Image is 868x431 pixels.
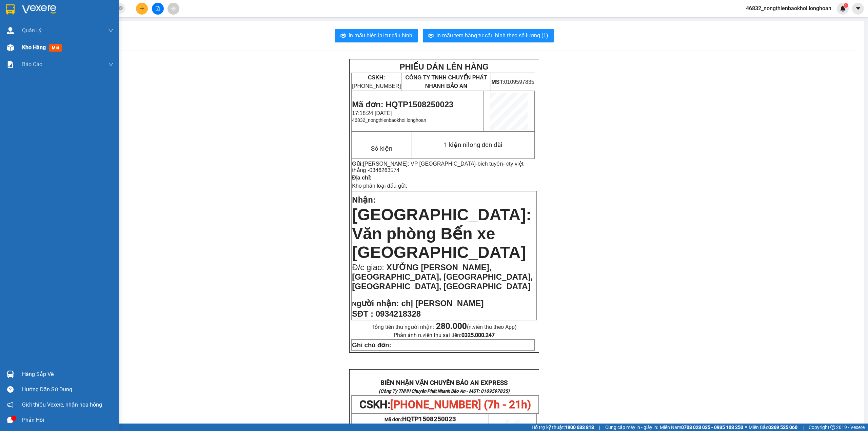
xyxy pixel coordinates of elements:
[7,386,14,393] span: question-circle
[749,424,797,431] span: Miền Bắc
[532,424,594,431] span: Hỗ trợ kỹ thuật:
[7,27,14,34] img: warehouse-icon
[565,425,594,430] strong: 1900 633 818
[384,417,456,422] span: Mã đơn:
[352,110,392,116] span: 17:18:24 [DATE]
[108,28,114,33] span: down
[349,31,412,40] span: In mẫu biên lai tự cấu hình
[363,161,476,167] span: [PERSON_NAME]: VP [GEOGRAPHIC_DATA]
[394,332,495,338] span: Phản ánh n.viên thu sai tiền:
[423,29,554,42] button: printerIn mẫu tem hàng tự cấu hình theo số lượng (1)
[22,44,46,51] span: Kho hàng
[741,4,837,13] span: 46832_nongthienbaokhoi.longhoan
[7,417,14,423] span: message
[352,195,376,204] span: Nhận:
[371,145,392,152] span: Số kiện
[402,415,456,423] span: HQTP1508250023
[352,175,371,181] strong: Địa chỉ:
[379,389,510,394] strong: (Công Ty TNHH Chuyển Phát Nhanh Bảo An - MST: 0109597835)
[171,6,176,11] span: aim
[22,385,114,395] div: Hướng dẫn sử dụng
[369,167,399,173] span: 0346263574
[357,299,399,308] span: gười nhận:
[436,321,467,331] strong: 280.000
[22,60,42,69] span: Báo cáo
[681,425,743,430] strong: 0708 023 035 - 0935 103 250
[745,426,747,429] span: ⚪️
[340,33,346,39] span: printer
[768,425,797,430] strong: 0369 525 060
[380,379,508,387] strong: BIÊN NHẬN VẬN CHUYỂN BẢO AN EXPRESS
[7,401,14,408] span: notification
[444,141,502,149] span: 1 kiện nilong đen dài
[352,341,391,349] strong: Ghi chú đơn:
[22,26,42,35] span: Quản Lý
[22,400,102,409] span: Giới thiệu Vexere, nhận hoa hồng
[372,324,517,330] span: Tổng tiền thu người nhận:
[119,6,123,10] span: close-circle
[335,29,418,42] button: printerIn mẫu biên lai tự cấu hình
[352,161,524,173] span: bích tuyền- cty việt thắng -
[22,369,114,379] div: Hàng sắp về
[352,117,426,123] span: 46832_nongthienbaokhoi.longhoan
[352,206,531,261] span: [GEOGRAPHIC_DATA]: Văn phòng Bến xe [GEOGRAPHIC_DATA]
[152,3,164,15] button: file-add
[405,75,487,89] span: CÔNG TY TNHH CHUYỂN PHÁT NHANH BẢO AN
[155,6,160,11] span: file-add
[491,79,534,85] span: 0109597835
[359,398,531,411] span: CSKH:
[352,161,524,173] span: -
[22,415,114,425] div: Phản hồi
[352,263,533,291] span: XƯỞNG [PERSON_NAME], [GEOGRAPHIC_DATA], [GEOGRAPHIC_DATA], [GEOGRAPHIC_DATA], [GEOGRAPHIC_DATA]
[352,183,407,189] span: Kho phân loại đầu gửi:
[830,425,835,430] span: copyright
[599,424,600,431] span: |
[167,3,179,15] button: aim
[399,62,489,71] strong: PHIẾU DÁN LÊN HÀNG
[352,75,401,89] span: [PHONE_NUMBER]
[136,3,148,15] button: plus
[352,300,399,307] strong: N
[352,263,386,272] span: Đ/c giao:
[491,79,504,85] strong: MST:
[368,75,385,80] strong: CSKH:
[352,161,363,167] strong: Gửi:
[844,3,848,8] sup: 1
[840,5,846,12] img: icon-new-feature
[803,424,804,431] span: |
[376,309,421,318] span: 0934218328
[49,44,62,52] span: mới
[436,31,548,40] span: In mẫu tem hàng tự cấu hình theo số lượng (1)
[461,332,495,338] strong: 0325.000.247
[140,6,144,11] span: plus
[401,299,484,308] span: chị [PERSON_NAME]
[390,398,531,411] span: [PHONE_NUMBER] (7h - 21h)
[6,4,15,15] img: logo-vxr
[7,371,14,378] img: warehouse-icon
[855,5,861,12] span: caret-down
[352,309,373,318] strong: SĐT :
[852,3,864,15] button: caret-down
[119,5,123,12] span: close-circle
[436,324,517,330] span: (n.viên thu theo App)
[605,424,658,431] span: Cung cấp máy in - giấy in:
[845,3,847,8] span: 1
[7,61,14,68] img: solution-icon
[108,62,114,67] span: down
[7,44,14,51] img: warehouse-icon
[660,424,743,431] span: Miền Nam
[352,100,453,109] span: Mã đơn: HQTP1508250023
[428,33,434,39] span: printer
